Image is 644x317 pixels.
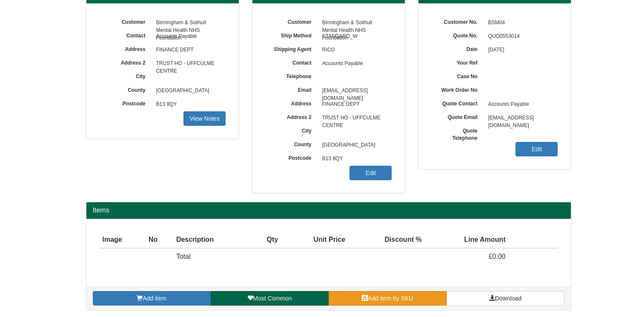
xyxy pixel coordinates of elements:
a: Download [447,291,564,306]
label: Contact [99,30,152,40]
span: Accounts Payable [318,57,392,71]
label: Date [431,43,484,53]
span: [GEOGRAPHIC_DATA] [152,84,226,98]
th: Image [99,232,145,249]
th: Description [173,232,250,249]
label: Quote Telephone [431,125,484,142]
label: County [265,139,318,148]
th: Discount % [349,232,425,249]
span: [DATE] [484,43,558,57]
label: Address 2 [99,57,152,67]
span: [EMAIL_ADDRESS][DOMAIN_NAME] [484,111,558,125]
span: Birmingham & Solihull Mental Health NHS Foundation [318,16,392,30]
label: City [265,125,318,135]
label: Customer [99,16,152,26]
label: Quote No. [431,30,484,40]
span: Add item by SKU [368,295,413,302]
label: Postcode [99,98,152,108]
label: Postcode [265,152,318,162]
label: Quote Email [431,111,484,121]
span: FINANCE DEPT [318,98,392,111]
span: STANDARD_W [318,30,392,43]
span: Add item [143,295,166,302]
span: Download [495,295,521,302]
label: Telephone [265,71,318,80]
span: TRUST HO - UFFCULME CENTRE [152,57,226,71]
label: Case No [431,71,484,80]
span: Birmingham & Solihull Mental Health NHS Foundation [152,16,226,30]
label: Work Order No [431,84,484,94]
label: Address 2 [265,111,318,121]
th: Unit Price [281,232,349,249]
span: [GEOGRAPHIC_DATA] [318,139,392,152]
label: Your Ref [431,57,484,67]
span: [EMAIL_ADDRESS][DOMAIN_NAME] [318,84,392,98]
a: View Notes [183,111,226,126]
label: Shipping Agent [265,43,318,53]
span: BSM04 [484,16,558,30]
label: Address [99,43,152,53]
span: RICO [318,43,392,57]
th: Qty [250,232,281,249]
th: No [145,232,173,249]
span: FINANCE DEPT [152,43,226,57]
span: Accounts Payable [152,30,226,43]
label: Address [265,98,318,108]
span: £0.00 [489,253,506,260]
h2: Items [93,207,564,214]
span: QUO0553014 [484,30,558,43]
a: Edit [349,166,392,180]
label: Contact [265,57,318,67]
label: County [99,84,152,94]
td: Total [173,248,250,265]
span: Most Common [253,295,292,302]
label: Email [265,84,318,94]
label: Customer No. [431,16,484,26]
span: B13 8QY [152,98,226,111]
label: Customer [265,16,318,26]
th: Line Amount [425,232,509,249]
span: TRUST HO - UFFCULME CENTRE [318,111,392,125]
span: Accounts Payable [484,98,558,111]
label: City [99,71,152,80]
a: Edit [515,142,558,156]
label: Ship Method [265,30,318,40]
label: Quote Contact [431,98,484,108]
span: B13 8QY [318,152,392,166]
